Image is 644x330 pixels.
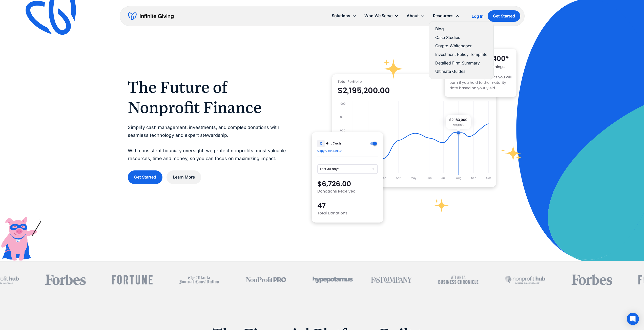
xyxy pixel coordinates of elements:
[360,10,403,21] div: Who We Serve
[627,313,639,325] div: Open Intercom Messenger
[435,60,487,67] a: Detailed Firm Summary
[312,132,383,223] img: donation software for nonprofits
[407,12,419,19] div: About
[429,21,494,79] nav: Resources
[332,74,496,187] img: nonprofit donation platform
[435,26,487,32] a: Blog
[128,77,292,118] h1: The Future of Nonprofit Finance
[488,10,520,22] a: Get Started
[435,34,487,41] a: Case Studies
[403,10,429,21] div: About
[128,12,174,20] a: home
[429,10,464,21] div: Resources
[332,12,350,19] div: Solutions
[433,12,453,19] div: Resources
[435,42,487,49] a: Crypto Whitepaper
[435,51,487,58] a: Investment Policy Template
[435,68,487,75] a: Ultimate Guides
[167,170,201,184] a: Learn More
[472,14,484,18] div: Log In
[364,12,392,19] div: Who We Serve
[128,124,292,162] p: Simplify cash management, investments, and complex donations with seamless technology and expert ...
[328,10,360,21] div: Solutions
[472,13,484,19] a: Log In
[128,170,162,184] a: Get Started
[501,145,522,161] img: fundraising star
